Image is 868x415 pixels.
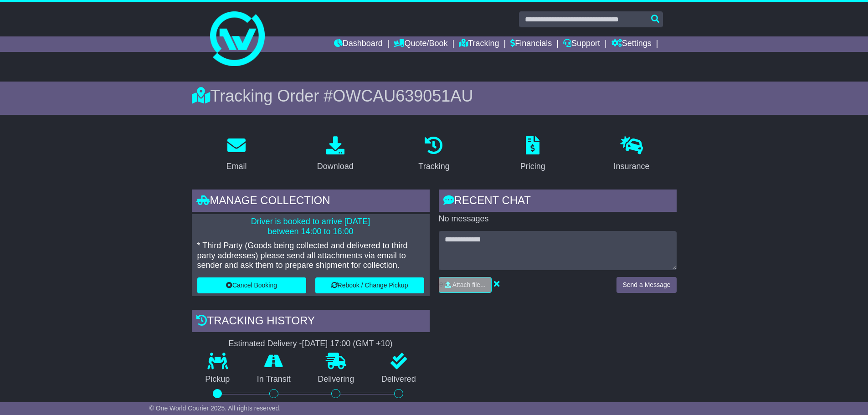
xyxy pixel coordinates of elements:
[614,160,650,173] div: Insurance
[412,133,455,176] a: Tracking
[302,339,393,349] div: [DATE] 17:00 (GMT +10)
[439,190,677,214] div: RECENT CHAT
[520,160,545,173] div: Pricing
[611,36,652,52] a: Settings
[439,214,677,224] p: No messages
[192,190,430,214] div: Manage collection
[333,87,473,105] span: OWCAU639051AU
[514,133,551,176] a: Pricing
[563,36,600,52] a: Support
[197,217,424,236] p: Driver is booked to arrive [DATE] between 14:00 to 16:00
[197,241,424,271] p: * Third Party (Goods being collected and delivered to third party addresses) please send all atta...
[317,160,354,173] div: Download
[311,133,360,176] a: Download
[368,374,430,384] p: Delivered
[243,374,304,384] p: In Transit
[220,133,252,176] a: Email
[192,374,244,384] p: Pickup
[315,277,424,293] button: Rebook / Change Pickup
[149,405,281,412] span: © One World Courier 2025. All rights reserved.
[334,36,383,52] a: Dashboard
[616,277,676,293] button: Send a Message
[510,36,552,52] a: Financials
[226,160,247,173] div: Email
[197,277,306,293] button: Cancel Booking
[608,133,656,176] a: Insurance
[192,339,430,349] div: Estimated Delivery -
[418,160,449,173] div: Tracking
[459,36,499,52] a: Tracking
[192,310,430,334] div: Tracking history
[192,86,677,106] div: Tracking Order #
[304,374,368,384] p: Delivering
[394,36,447,52] a: Quote/Book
